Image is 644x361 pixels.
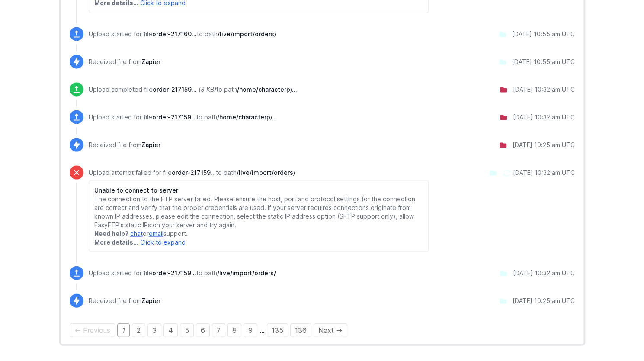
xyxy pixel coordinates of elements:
p: Upload started for file to path [89,29,276,38]
span: /home/characterp/public_html/wp-content/uploads/wpallexport/exports/sent/ [237,85,297,93]
p: Received file from [89,57,160,66]
div: [DATE] 10:32 am UTC [513,85,575,93]
span: Previous page [70,323,115,337]
strong: More details... [94,238,138,245]
a: Page 5 [180,323,194,337]
a: Page 2 [132,323,145,337]
i: (3 KB) [199,85,216,93]
div: [DATE] 10:25 am UTC [513,140,575,149]
div: [DATE] 10:55 am UTC [512,29,575,38]
span: /live/import/orders/ [237,168,295,176]
iframe: Drift Widget Chat Controller [601,318,634,351]
span: /live/import/orders/ [218,30,276,37]
div: [DATE] 10:32 am UTC [513,113,575,121]
p: Upload started for file to path [89,268,276,277]
div: [DATE] 10:32 am UTC [513,268,575,277]
a: Page 4 [163,323,178,337]
span: order-217159-2025-10-02-10.23.59.xml [152,269,196,276]
a: Page 6 [196,323,210,337]
span: /live/import/orders/ [217,269,276,276]
div: [DATE] 10:25 am UTC [513,296,575,305]
div: [DATE] 10:55 am UTC [512,57,575,66]
span: order-217159-2025-10-02-10.23.59.xml [172,168,216,176]
div: [DATE] 10:32 am UTC [513,168,575,177]
p: Received file from [89,296,160,305]
h6: Unable to connect to server [94,186,423,194]
span: … [260,326,265,334]
span: Zapier [141,58,160,65]
span: Zapier [141,297,160,304]
a: Page 135 [267,323,288,337]
span: order-217159-2025-10-02-10.23.59.xml.sent [153,85,197,93]
span: /home/characterp/public_html/wp-content/uploads/wpallexport/exports/sent/ [217,113,277,120]
p: Upload started for file to path [89,113,277,121]
a: Page 3 [147,323,161,337]
p: Upload attempt failed for file to path [89,168,429,177]
a: Page 7 [212,323,225,337]
strong: Need help? [94,229,128,237]
div: Pagination [70,325,575,335]
span: Zapier [141,141,160,148]
span: order-217160-2025-10-02-10.55.00.xml [152,30,197,37]
a: Page 9 [244,323,257,337]
span: order-217159-2025-10-02-10.23.59.xml.sent [152,113,196,120]
a: Click to expand [140,238,186,245]
a: Page 136 [290,323,311,337]
a: Next page [314,323,347,337]
p: or support. [94,229,423,238]
p: Upload completed file to path [89,85,297,93]
a: chat [130,229,143,237]
a: Page 8 [227,323,241,337]
a: email [149,229,163,237]
p: The connection to the FTP server failed. Please ensure the host, port and protocol settings for t... [94,194,423,229]
p: Received file from [89,140,160,149]
em: Page 1 [117,323,130,337]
